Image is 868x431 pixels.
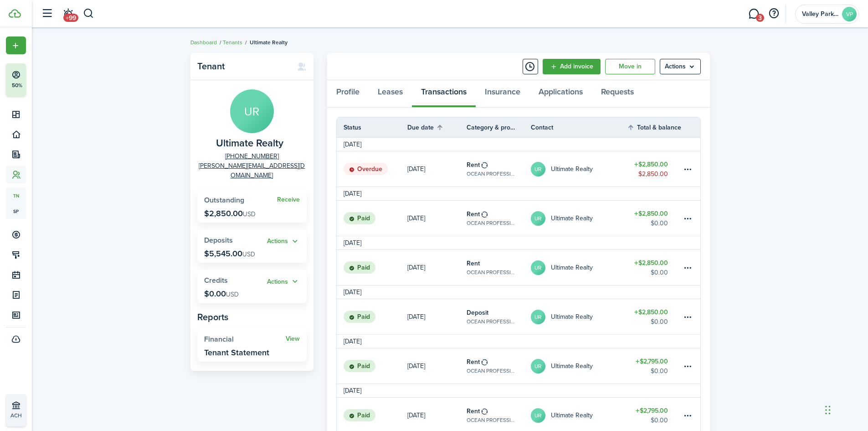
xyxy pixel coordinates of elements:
[63,14,78,22] span: +99
[197,161,307,180] a: [PERSON_NAME][EMAIL_ADDRESS][DOMAIN_NAME]
[6,63,82,96] button: 50%
[551,166,593,173] table-profile-info-text: Ultimate Realty
[337,140,368,149] td: [DATE]
[369,80,412,108] a: Leases
[59,2,77,26] a: Notifications
[6,36,26,54] button: Open menu
[250,38,288,47] span: Ultimate Realty
[651,415,668,425] table-amount-description: $0.00
[407,361,425,371] p: [DATE]
[223,38,242,47] a: Tenants
[627,201,682,236] a: $2,850.00$0.00
[551,215,593,222] table-profile-info-text: Ultimate Realty
[230,89,274,133] avatar-text: UR
[467,406,480,416] table-info-title: Rent
[531,408,545,423] avatar-text: UR
[467,201,531,236] a: RentOCEAN PROFESSIONAL, Unit 108
[467,250,531,285] a: RentOCEAN PROFESSIONAL, Unit 108
[467,348,531,384] a: RentOCEAN PROFESSIONAL, Unit 108
[407,201,467,236] a: [DATE]
[634,258,668,268] table-amount-title: $2,850.00
[531,359,545,374] avatar-text: UR
[407,164,425,174] p: [DATE]
[337,201,407,236] a: Paid
[467,308,488,317] table-info-title: Deposit
[543,59,601,74] a: Add invoice
[204,209,256,218] p: $2,850.00
[267,236,300,247] button: Actions
[225,151,279,161] a: [PHONE_NUMBER]
[634,160,668,169] table-amount-title: $2,850.00
[337,189,368,198] td: [DATE]
[476,80,529,108] a: Insurance
[467,299,531,334] a: DepositOCEAN PROFESSIONAL, Unit 108
[531,151,627,187] a: URUltimate Realty
[11,82,23,89] p: 50%
[531,162,545,177] avatar-text: UR
[467,160,480,170] table-info-title: Rent
[531,299,627,334] a: URUltimate Realty
[407,151,467,187] a: [DATE]
[204,348,269,357] widget-stats-description: Tenant Statement
[531,310,545,324] avatar-text: UR
[467,416,517,424] table-subtitle: OCEAN PROFESSIONAL, Unit 108
[337,337,368,346] td: [DATE]
[467,219,517,227] table-subtitle: OCEAN PROFESSIONAL, Unit 108
[467,151,531,187] a: RentOCEAN PROFESSIONAL, Unit 108
[204,275,228,286] span: Credits
[627,122,682,133] th: Sort
[407,312,425,322] p: [DATE]
[523,59,538,74] button: Timeline
[531,201,627,236] a: URUltimate Realty
[407,299,467,334] a: [DATE]
[467,317,517,326] table-subtitle: OCEAN PROFESSIONAL, Unit 108
[467,367,517,375] table-subtitle: OCEAN PROFESSIONAL, Unit 108
[467,170,517,178] table-subtitle: OCEAN PROFESSIONAL, Unit 108
[6,394,26,426] a: ACH
[745,2,762,26] a: Messaging
[216,138,283,149] span: Ultimate Realty
[634,307,668,317] table-amount-title: $2,850.00
[627,348,682,384] a: $2,795.00$0.00
[337,250,407,285] a: Paid
[407,410,425,420] p: [DATE]
[467,268,517,276] table-subtitle: OCEAN PROFESSIONAL, Unit 108
[344,311,375,323] status: Paid
[756,14,764,22] span: 3
[267,276,300,287] widget-stats-action: Actions
[551,363,593,370] table-profile-info-text: Ultimate Realty
[605,59,655,74] a: Move in
[286,335,300,343] a: View
[651,317,668,327] table-amount-description: $0.00
[226,290,239,299] span: USD
[327,80,369,108] a: Profile
[204,335,286,343] widget-stats-title: Financial
[842,7,857,21] avatar-text: VP
[825,396,831,424] div: Drag
[467,259,480,268] table-info-title: Rent
[344,409,375,422] status: Paid
[592,80,643,108] a: Requests
[277,196,300,203] a: Receive
[802,11,838,17] span: Valley Park Properties
[6,188,26,203] a: tn
[636,357,668,366] table-amount-title: $2,795.00
[551,264,593,271] table-profile-info-text: Ultimate Realty
[10,411,64,420] p: ACH
[6,203,26,219] a: sp
[766,6,781,21] button: Open resource center
[337,238,368,248] td: [DATE]
[197,61,288,72] panel-main-title: Tenant
[651,218,668,228] table-amount-description: $0.00
[337,348,407,384] a: Paid
[407,250,467,285] a: [DATE]
[267,276,300,287] button: Open menu
[531,260,545,275] avatar-text: UR
[204,235,233,245] span: Deposits
[627,151,682,187] a: $2,850.00$2,850.00
[636,406,668,415] table-amount-title: $2,795.00
[337,151,407,187] a: Overdue
[204,249,255,258] p: $5,545.00
[344,163,388,176] status: Overdue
